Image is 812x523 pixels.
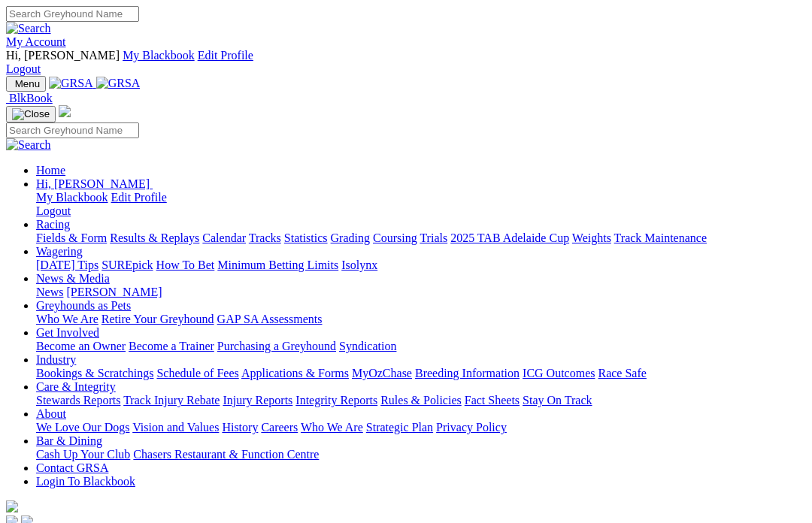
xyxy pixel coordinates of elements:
a: Trials [420,231,447,244]
a: Login To Blackbook [36,475,135,488]
a: Privacy Policy [436,421,507,434]
a: My Blackbook [123,49,195,62]
a: News & Media [36,272,110,285]
div: Greyhounds as Pets [36,313,806,326]
a: Rules & Policies [380,394,462,407]
a: MyOzChase [352,367,412,379]
a: Get Involved [36,326,99,339]
a: Edit Profile [198,49,253,62]
div: Get Involved [36,340,806,353]
a: News [36,286,63,298]
a: Schedule of Fees [156,367,238,379]
a: How To Bet [156,258,215,271]
a: ICG Outcomes [523,367,595,379]
div: News & Media [36,286,806,299]
a: Fields & Form [36,231,107,244]
a: Results & Replays [110,231,199,244]
a: Track Injury Rebate [123,394,220,407]
a: Bar & Dining [36,434,102,447]
a: Grading [331,231,370,244]
img: Search [6,138,51,152]
a: Strategic Plan [366,421,433,434]
a: My Account [6,35,66,48]
a: Logout [36,204,71,217]
a: Track Maintenance [614,231,707,244]
a: Integrity Reports [295,394,377,407]
a: Industry [36,353,76,366]
a: Tracks [249,231,281,244]
img: logo-grsa-white.png [6,500,18,512]
a: Race Safe [598,367,646,379]
span: Hi, [PERSON_NAME] [6,49,120,62]
a: Become a Trainer [129,340,214,352]
a: Syndication [339,340,396,352]
a: Become an Owner [36,340,126,352]
img: Close [12,108,50,120]
a: Chasers Restaurant & Function Centre [133,448,319,461]
a: My Blackbook [36,191,108,204]
a: Careers [261,421,298,434]
a: BlkBook [6,92,53,104]
div: Hi, [PERSON_NAME] [36,191,806,218]
a: Edit Profile [111,191,167,204]
a: Hi, [PERSON_NAME] [36,177,153,190]
a: Minimum Betting Limits [217,258,338,271]
a: History [222,421,258,434]
a: [PERSON_NAME] [66,286,162,298]
span: Menu [15,78,40,89]
a: Cash Up Your Club [36,448,130,461]
a: Greyhounds as Pets [36,299,131,312]
a: Purchasing a Greyhound [217,340,336,352]
img: logo-grsa-white.png [59,105,71,117]
input: Search [6,6,139,22]
a: Vision and Values [132,421,219,434]
a: GAP SA Assessments [217,313,323,325]
a: 2025 TAB Adelaide Cup [450,231,569,244]
a: Bookings & Scratchings [36,367,153,379]
button: Toggle navigation [6,106,56,122]
a: Retire Your Greyhound [101,313,214,325]
img: GRSA [96,77,141,90]
span: BlkBook [9,92,53,104]
a: Who We Are [36,313,98,325]
img: Search [6,22,51,35]
a: [DATE] Tips [36,258,98,271]
a: Wagering [36,245,83,258]
a: Home [36,164,65,177]
a: Stay On Track [523,394,592,407]
div: Care & Integrity [36,394,806,407]
div: Racing [36,231,806,245]
div: Industry [36,367,806,380]
a: Calendar [202,231,246,244]
a: Breeding Information [415,367,520,379]
a: Applications & Forms [241,367,349,379]
div: Bar & Dining [36,448,806,461]
a: Stewards Reports [36,394,120,407]
a: Racing [36,218,70,231]
a: Who We Are [301,421,363,434]
a: Injury Reports [223,394,292,407]
input: Search [6,122,139,138]
a: Contact GRSA [36,461,108,474]
div: About [36,421,806,434]
a: We Love Our Dogs [36,421,129,434]
a: Coursing [373,231,417,244]
a: About [36,407,66,420]
a: Care & Integrity [36,380,116,393]
span: Hi, [PERSON_NAME] [36,177,150,190]
a: SUREpick [101,258,153,271]
button: Toggle navigation [6,76,46,92]
div: My Account [6,49,806,76]
a: Isolynx [341,258,377,271]
a: Statistics [284,231,328,244]
a: Logout [6,62,41,75]
a: Fact Sheets [465,394,520,407]
a: Weights [572,231,611,244]
div: Wagering [36,258,806,272]
img: GRSA [49,77,93,90]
